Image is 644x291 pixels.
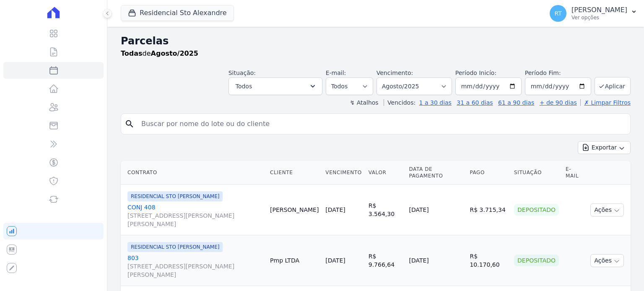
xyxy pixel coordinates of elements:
[457,99,493,106] a: 31 a 60 dias
[267,235,322,286] td: Pmp LTDA
[525,69,591,77] label: Período Fim:
[127,191,223,201] span: RESIDENCIAL STO [PERSON_NAME]
[571,14,627,21] p: Ver opções
[595,77,631,95] button: Aplicar
[514,204,559,216] div: Depositado
[121,33,631,49] h2: Parcelas
[590,254,624,267] button: Ações
[578,141,631,154] button: Exportar
[466,185,511,235] td: R$ 3.715,34
[325,206,345,213] a: [DATE]
[121,161,267,185] th: Contrato
[236,81,252,91] span: Todos
[365,235,406,286] td: R$ 9.766,64
[365,161,406,185] th: Valor
[121,5,234,21] button: Residencial Sto Alexandre
[571,6,627,14] p: [PERSON_NAME]
[127,211,263,228] span: [STREET_ADDRESS][PERSON_NAME][PERSON_NAME]
[405,185,466,235] td: [DATE]
[125,119,135,129] i: search
[127,242,223,252] span: RESIDENCIAL STO [PERSON_NAME]
[121,49,143,57] strong: Todas
[562,161,587,185] th: E-mail
[543,2,644,25] button: RT [PERSON_NAME] Ver opções
[326,70,346,76] label: E-mail:
[229,70,256,76] label: Situação:
[466,235,511,286] td: R$ 10.170,60
[511,161,562,185] th: Situação
[419,99,452,106] a: 1 a 30 dias
[580,99,631,106] a: ✗ Limpar Filtros
[405,235,466,286] td: [DATE]
[590,203,624,216] button: Ações
[121,49,198,59] p: de
[384,99,415,106] label: Vencidos:
[267,185,322,235] td: [PERSON_NAME]
[498,99,534,106] a: 61 a 90 dias
[127,254,263,279] a: 803[STREET_ADDRESS][PERSON_NAME][PERSON_NAME]
[350,99,378,106] label: ↯ Atalhos
[365,185,406,235] td: R$ 3.564,30
[127,203,263,228] a: CONJ 408[STREET_ADDRESS][PERSON_NAME][PERSON_NAME]
[151,49,198,57] strong: Agosto/2025
[455,70,496,76] label: Período Inicío:
[136,116,627,132] input: Buscar por nome do lote ou do cliente
[229,77,322,95] button: Todos
[405,161,466,185] th: Data de Pagamento
[554,10,561,16] span: RT
[127,262,263,279] span: [STREET_ADDRESS][PERSON_NAME][PERSON_NAME]
[540,99,577,106] a: + de 90 dias
[514,255,559,266] div: Depositado
[322,161,365,185] th: Vencimento
[325,257,345,264] a: [DATE]
[377,70,413,76] label: Vencimento:
[466,161,511,185] th: Pago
